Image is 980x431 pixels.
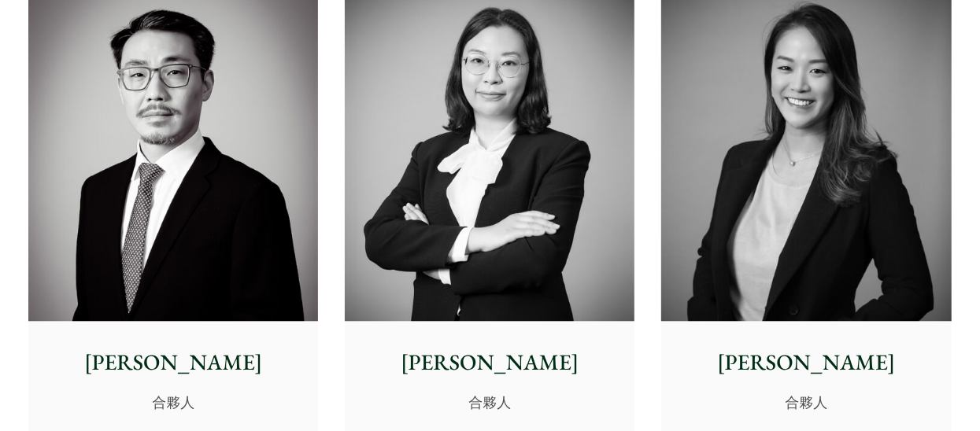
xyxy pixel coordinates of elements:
p: [PERSON_NAME] [674,346,938,379]
p: [PERSON_NAME] [357,346,622,379]
p: [PERSON_NAME] [41,346,305,379]
p: 合夥人 [41,392,305,413]
p: 合夥人 [674,392,938,413]
p: 合夥人 [357,392,622,413]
